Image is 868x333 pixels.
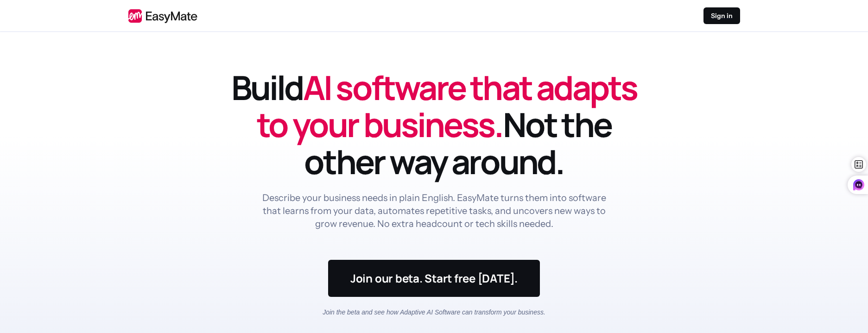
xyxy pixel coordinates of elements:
p: Sign in [711,11,733,20]
em: Join the beta and see how Adaptive AI Software can transform your business. [323,308,545,316]
a: Sign in [703,7,740,24]
span: AI software that adapts to your business. [257,64,637,147]
img: EasyMate logo [128,9,197,23]
p: Describe your business needs in plain English. EasyMate turns them into software that learns from... [260,191,608,230]
h1: Build Not the other way around. [230,69,638,180]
